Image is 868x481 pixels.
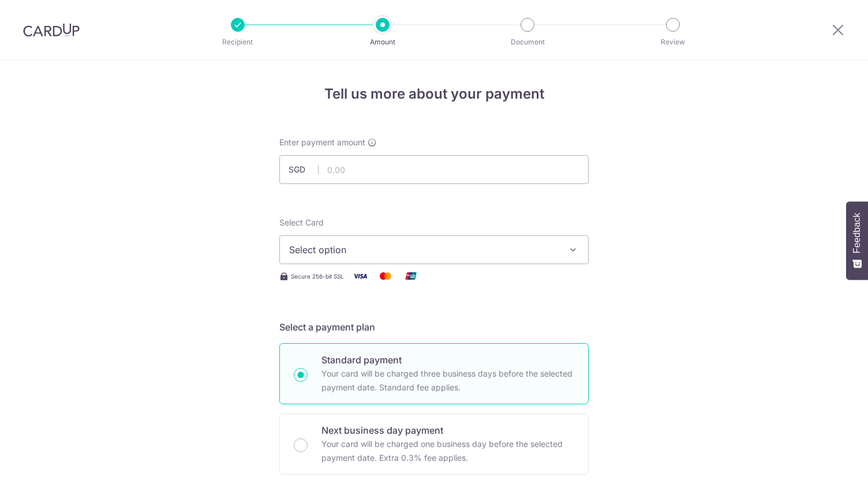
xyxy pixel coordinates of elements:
[195,36,280,48] p: Recipient
[279,137,365,148] span: Enter payment amount
[630,36,716,48] p: Review
[279,320,589,334] h5: Select a payment plan
[321,353,574,367] p: Standard payment
[321,437,574,465] p: Your card will be charged one business day before the selected payment date. Extra 0.3% fee applies.
[321,423,574,437] p: Next business day payment
[794,446,856,475] iframe: Opens a widget where you can find more information
[349,269,372,283] img: Visa
[289,243,558,257] span: Select option
[289,164,319,175] span: SGD
[374,269,397,283] img: Mastercard
[279,84,589,104] h4: Tell us more about your payment
[399,269,422,283] img: Union Pay
[291,272,344,281] span: Secure 256-bit SSL
[279,155,589,184] input: 0.00
[340,36,425,48] p: Amount
[321,367,574,394] p: Your card will be charged three business days before the selected payment date. Standard fee appl...
[846,201,868,280] button: Feedback - Show survey
[852,213,862,253] span: Feedback
[485,36,570,48] p: Document
[279,217,324,227] span: translation missing: en.payables.payment_networks.credit_card.summary.labels.select_card
[23,23,80,37] img: CardUp
[279,235,589,264] button: Select option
